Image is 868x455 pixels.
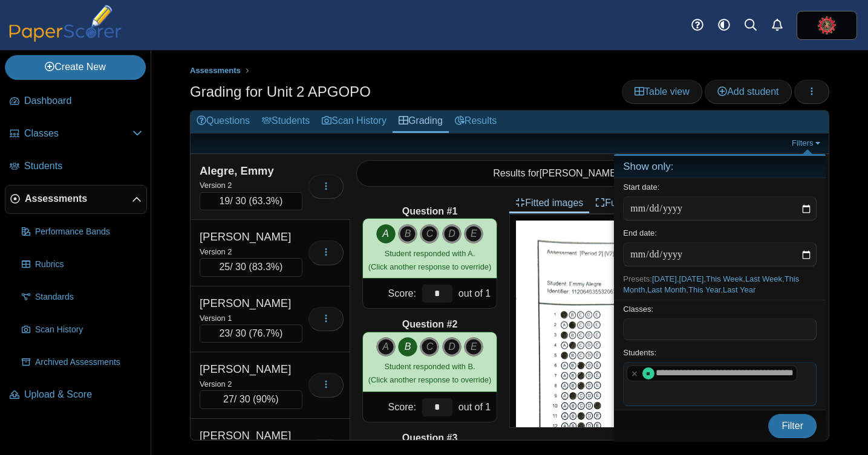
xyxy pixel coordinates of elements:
a: Results [449,111,503,133]
div: out of 1 [455,392,497,422]
b: Question #3 [402,431,458,445]
div: / 30 ( ) [200,390,302,408]
div: out of 1 [455,279,497,308]
h1: Grading for Unit 2 APGOPO [190,82,371,102]
span: 27 [223,394,234,404]
span: 63.3% [252,196,279,206]
tags: ​ [623,318,817,340]
small: Version 2 [200,181,232,190]
span: Filter [782,421,803,431]
span: 76.7% [252,328,279,338]
a: PaperScorer [5,33,126,44]
a: Rubrics [17,250,147,279]
a: Dashboard [5,87,147,116]
div: Score: [363,279,419,308]
div: [PERSON_NAME] [200,361,302,377]
i: E [464,337,483,357]
span: Table view [635,86,690,97]
b: Question #2 [402,318,458,331]
div: / 30 ( ) [200,192,302,210]
i: A [376,224,396,244]
a: Create New [5,55,146,79]
a: Add student [705,80,791,104]
label: Students: [623,348,656,357]
a: Questions [191,111,256,133]
a: [DATE] [679,274,704,283]
div: Alegre, Emmy [200,163,302,179]
small: Version 2 [200,247,232,256]
div: Results for - / 30 ( ) [356,160,823,187]
div: [PERSON_NAME] [200,295,302,311]
span: Rubrics [35,259,142,271]
span: 90% [256,394,275,404]
a: Last Year [723,285,755,294]
a: Performance Bands [17,218,147,247]
label: Classes: [623,305,653,314]
i: B [398,224,417,244]
span: Classes [24,127,132,140]
small: (Click another response to override) [368,362,491,384]
img: PaperScorer [5,5,126,42]
div: / 30 ( ) [200,258,302,276]
span: Presets: , , , , , , , [623,274,799,294]
a: Grading [393,111,449,133]
a: Last Week [745,274,782,283]
a: Students [256,111,316,133]
span: 83.3% [252,262,279,272]
span: Assessments [25,192,132,205]
span: 25 [219,262,230,272]
i: B [398,337,417,357]
a: Fitted images [509,193,589,213]
span: Students [24,160,142,173]
a: Filters [789,137,826,149]
a: Last Month [647,285,686,294]
i: C [420,224,439,244]
a: Scan History [316,111,393,133]
a: ps.BdVRPPpVVw2VGlwN [797,11,857,40]
a: Alerts [764,12,791,39]
b: Question #1 [402,205,458,218]
i: D [442,337,462,357]
a: [DATE] [652,274,677,283]
a: This Year [688,285,721,294]
span: Standards [35,291,142,303]
a: Scan History [17,315,147,344]
span: Student responded with B. [384,362,475,371]
div: Score: [363,392,419,422]
span: 23 [219,328,230,338]
i: C [420,337,439,357]
span: Assessments [190,66,241,75]
a: Standards [17,283,147,312]
span: Student responded with A. [385,249,475,258]
h4: Show only: [614,156,826,178]
i: D [442,224,462,244]
span: Dashboard [24,94,142,108]
i: A [376,337,396,357]
label: Start date: [623,182,659,192]
a: This Week [706,274,743,283]
small: Version 2 [200,379,232,389]
span: Performance Bands [35,226,142,238]
span: 19 [219,196,230,206]
x: remove tag [629,370,639,378]
small: (Click another response to override) [368,249,491,271]
a: Assessments [5,185,147,214]
button: Filter [768,414,817,438]
span: Upload & Score [24,388,142,401]
span: [PERSON_NAME] [540,168,619,178]
img: ps.BdVRPPpVVw2VGlwN [817,16,837,35]
a: Upload & Score [5,381,147,410]
a: Classes [5,120,147,149]
label: End date: [623,228,657,237]
a: Full view images [589,193,682,213]
span: Archived Assessments [35,357,142,369]
span: Add student [717,86,778,97]
div: [PERSON_NAME] [200,428,302,444]
div: [PERSON_NAME] [200,229,302,245]
span: Scan History [35,324,142,336]
a: Archived Assessments [17,348,147,377]
a: Students [5,152,147,181]
div: / 30 ( ) [200,324,302,343]
small: Version 1 [200,314,232,323]
a: Table view [622,80,702,104]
